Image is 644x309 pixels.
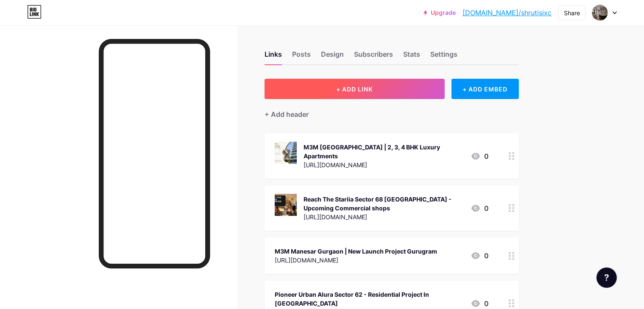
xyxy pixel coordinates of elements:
div: + ADD EMBED [452,79,519,99]
div: 0 [471,151,488,161]
img: Reach The Stariia Sector 68 Gurgaon - Upcoming Commercial shops [275,194,297,216]
div: 0 [471,251,488,261]
div: Reach The Stariia Sector 68 [GEOGRAPHIC_DATA] - Upcoming Commercial shops [304,195,464,212]
div: [URL][DOMAIN_NAME] [275,256,437,265]
div: 0 [471,203,488,213]
div: Links [265,49,282,64]
div: Posts [292,49,311,64]
a: Upgrade [424,9,456,16]
img: M3M Gurgaon International City Manesar | 2, 3, 4 BHK Luxury Apartments [275,142,297,164]
div: Settings [430,49,457,64]
div: [URL][DOMAIN_NAME] [304,160,464,169]
div: Pioneer Urban Alura Sector 62 - Residential Project In [GEOGRAPHIC_DATA] [275,290,464,308]
div: M3M Manesar Gurgaon | New Launch Project Gurugram [275,247,437,256]
div: Share [564,8,580,17]
div: 0 [471,298,488,309]
span: + ADD LINK [336,86,373,93]
img: Shruti Singh [592,5,608,21]
div: Design [321,49,344,64]
button: + ADD LINK [265,79,445,99]
div: Stats [403,49,420,64]
div: [URL][DOMAIN_NAME] [304,212,464,221]
div: Subscribers [354,49,393,64]
div: M3M [GEOGRAPHIC_DATA] | 2, 3, 4 BHK Luxury Apartments [304,143,464,160]
div: + Add header [265,109,309,119]
a: [DOMAIN_NAME]/shrutisixc [463,8,552,18]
